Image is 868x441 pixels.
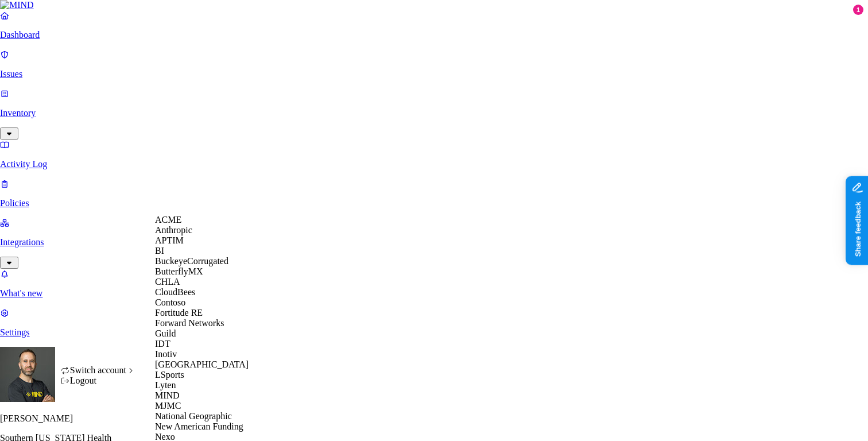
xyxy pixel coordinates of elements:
span: Guild [155,328,176,338]
span: LSports [155,370,184,380]
span: MIND [155,390,180,400]
div: Logout [61,376,136,386]
span: MJMC [155,401,181,411]
span: National Geographic [155,411,232,421]
span: Inotiv [155,349,177,359]
span: ACME [155,215,181,225]
span: BuckeyeCorrugated [155,256,228,266]
span: Fortitude RE [155,308,203,318]
span: Switch account [70,365,126,375]
span: New American Funding [155,421,243,431]
span: IDT [155,339,170,349]
span: Lyten [155,380,176,390]
span: [GEOGRAPHIC_DATA] [155,359,249,369]
span: Anthropic [155,225,192,235]
span: CloudBees [155,287,195,297]
span: BI [155,246,164,256]
span: ButterflyMX [155,266,203,276]
span: CHLA [155,277,180,287]
span: APTIM [155,235,184,245]
span: Forward Networks [155,318,224,328]
span: Contoso [155,297,185,307]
